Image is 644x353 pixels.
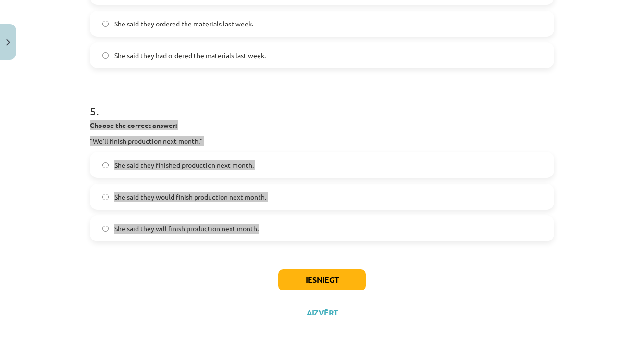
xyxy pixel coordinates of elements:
input: She said they finished production next month. [102,162,109,168]
input: She said they would finish production next month. [102,194,109,200]
span: She said they would finish production next month. [114,192,266,202]
strong: Choose the correct answer: [90,121,177,129]
img: icon-close-lesson-0947bae3869378f0d4975bcd49f059093ad1ed9edebbc8119c70593378902aed.svg [6,39,10,46]
input: She said they ordered the materials last week. [102,21,109,27]
button: Aizvērt [304,308,340,317]
input: She said they had ordered the materials last week. [102,52,109,59]
span: She said they will finish production next month. [114,224,259,234]
button: Iesniegt [278,269,366,290]
input: She said they will finish production next month. [102,226,109,232]
p: “We'll finish production next month." [90,136,554,146]
span: She said they finished production next month. [114,160,254,170]
h1: 5 . [90,88,554,117]
span: She said they had ordered the materials last week. [114,50,266,61]
span: She said they ordered the materials last week. [114,19,253,29]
